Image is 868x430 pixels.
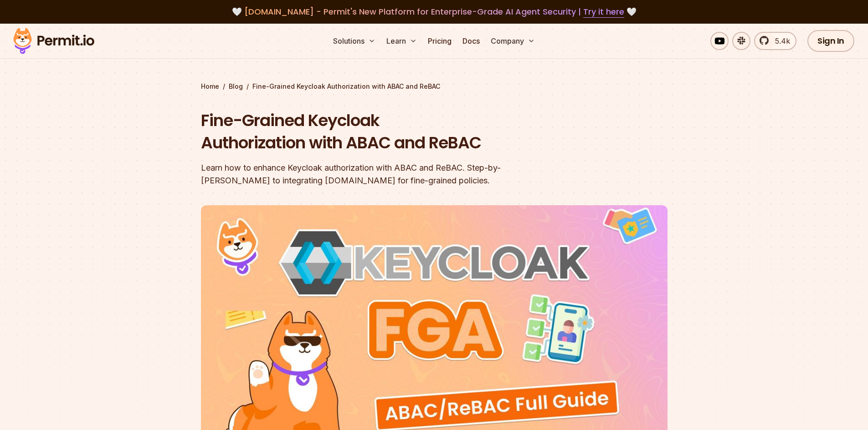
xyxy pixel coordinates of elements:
[424,32,455,50] a: Pricing
[201,109,551,154] h1: Fine-Grained Keycloak Authorization with ABAC and ReBAC
[201,82,219,91] a: Home
[22,5,846,18] div: 🤍 🤍
[201,162,551,187] div: Learn how to enhance Keycloak authorization with ABAC and ReBAC. Step-by-[PERSON_NAME] to integra...
[244,6,624,17] span: [DOMAIN_NAME] - Permit's New Platform for Enterprise-Grade AI Agent Security |
[229,82,243,91] a: Blog
[807,30,854,52] a: Sign In
[583,6,624,18] a: Try it here
[754,32,796,50] a: 5.4k
[770,35,790,46] span: 5.4k
[383,32,421,50] button: Learn
[329,32,379,50] button: Solutions
[9,25,98,56] img: Permit logo
[201,82,668,91] div: / /
[459,32,483,50] a: Docs
[487,32,539,50] button: Company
